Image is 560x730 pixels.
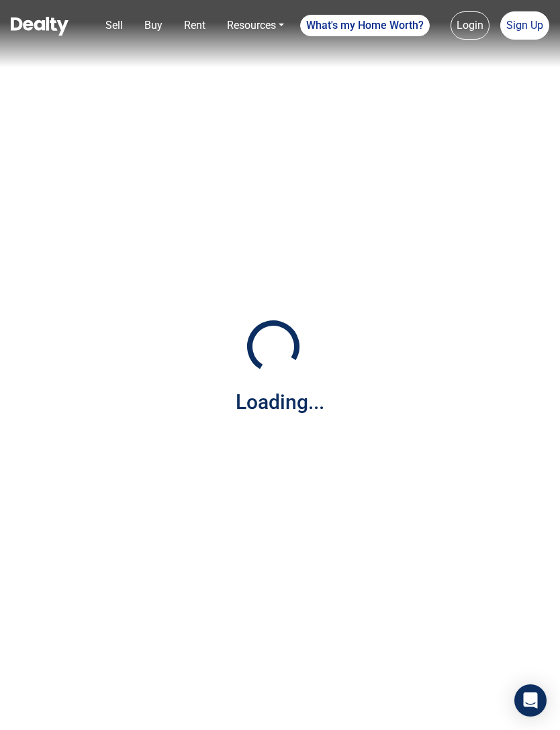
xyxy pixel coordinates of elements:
a: Buy [139,12,168,39]
a: Rent [179,12,211,39]
a: Sell [100,12,128,39]
a: Login [451,11,489,40]
iframe: BigID CMP Widget [7,690,47,730]
img: Loading [240,313,307,380]
img: Dealty - Buy, Sell & Rent Homes [11,17,68,36]
div: Open Intercom Messenger [514,684,547,717]
div: Loading... [236,387,324,417]
a: Resources [222,12,289,39]
a: What's my Home Worth? [300,15,430,36]
a: Sign Up [500,11,549,40]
